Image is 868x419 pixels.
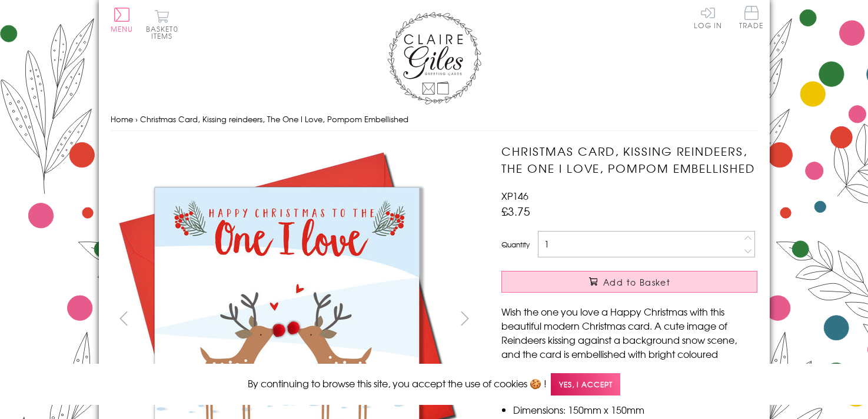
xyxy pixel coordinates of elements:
[513,403,757,417] li: Dimensions: 150mm x 150mm
[111,305,137,331] button: prev
[140,113,408,125] span: Christmas Card, Kissing reindeers, The One I Love, Pompom Embellished
[694,6,722,29] a: Log In
[551,373,620,396] span: Yes, I accept
[501,203,530,219] span: £3.75
[111,108,758,132] nav: breadcrumbs
[111,24,134,34] span: Menu
[739,6,764,31] a: Trade
[603,276,670,288] span: Add to Basket
[501,239,530,250] label: Quantity
[501,189,528,203] span: XP146
[501,143,757,177] h1: Christmas Card, Kissing reindeers, The One I Love, Pompom Embellished
[501,271,757,293] button: Add to Basket
[739,6,764,29] span: Trade
[151,24,178,41] span: 0 items
[451,305,478,331] button: next
[135,113,138,125] span: ›
[501,304,757,389] p: Wish the one you love a Happy Christmas with this beautiful modern Christmas card. A cute image o...
[387,12,481,105] img: Claire Giles Greetings Cards
[111,8,134,32] button: Menu
[146,9,178,39] button: Basket0 items
[111,113,133,125] a: Home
